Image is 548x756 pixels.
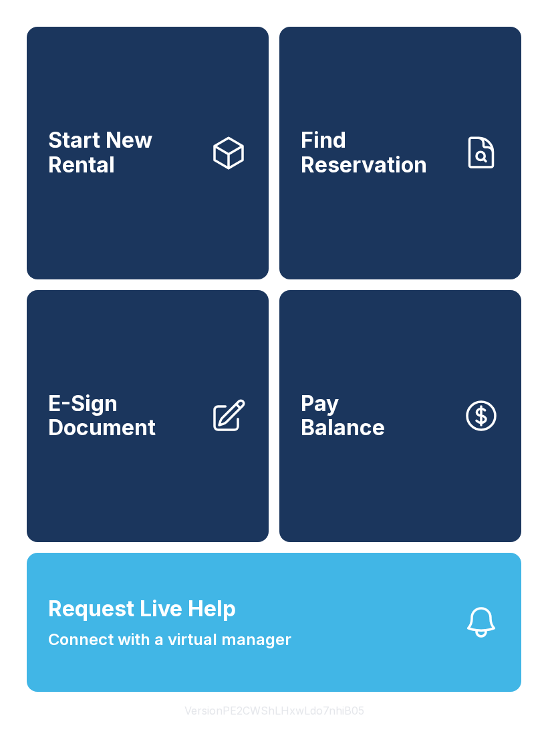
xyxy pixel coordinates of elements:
span: Request Live Help [48,593,236,625]
span: Connect with a virtual manager [48,628,291,652]
a: Find Reservation [279,27,521,279]
span: Find Reservation [301,128,452,177]
span: Pay Balance [301,392,385,440]
button: Request Live HelpConnect with a virtual manager [27,553,521,692]
span: Start New Rental [48,128,199,177]
span: E-Sign Document [48,392,199,440]
a: E-Sign Document [27,290,269,543]
a: PayBalance [279,290,521,543]
button: VersionPE2CWShLHxwLdo7nhiB05 [174,692,375,729]
a: Start New Rental [27,27,269,279]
